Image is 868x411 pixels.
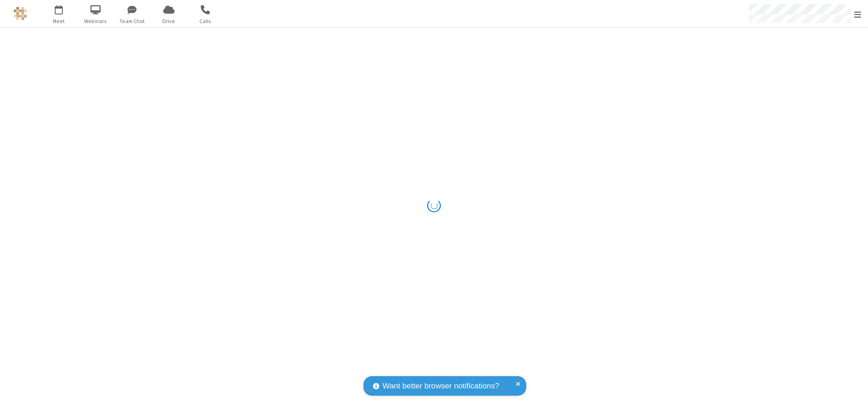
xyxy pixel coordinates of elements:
[382,380,499,392] span: Want better browser notifications?
[14,7,27,20] img: QA Selenium DO NOT DELETE OR CHANGE
[79,17,113,25] span: Webinars
[42,17,76,25] span: Meet
[189,17,222,25] span: Calls
[152,17,186,25] span: Drive
[115,17,149,25] span: Team Chat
